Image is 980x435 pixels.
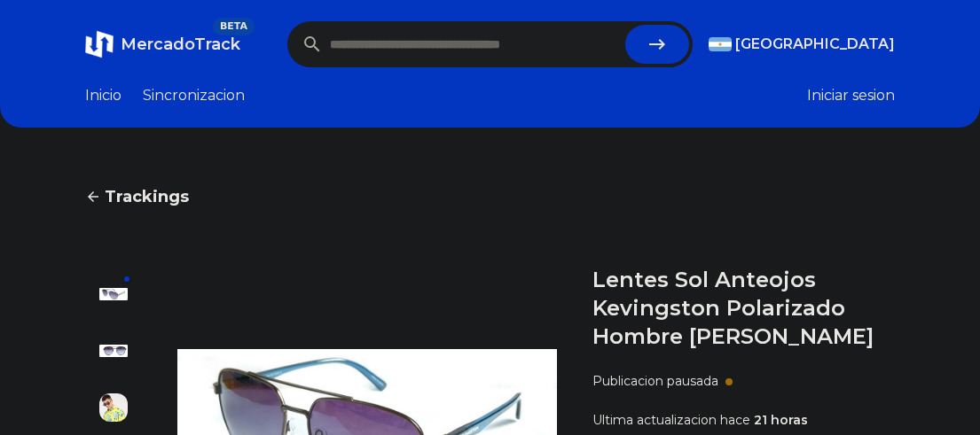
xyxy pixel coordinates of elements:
img: Lentes Sol Anteojos Kevingston Polarizado Hombre Kvn Vincent [99,280,128,308]
img: Lentes Sol Anteojos Kevingston Polarizado Hombre Kvn Vincent [99,337,128,365]
button: [GEOGRAPHIC_DATA] [709,34,895,55]
span: Trackings [105,184,189,209]
img: Lentes Sol Anteojos Kevingston Polarizado Hombre Kvn Vincent [99,393,128,422]
a: MercadoTrackBETA [85,30,240,58]
span: 21 horas [754,412,808,428]
a: Inicio [85,85,122,106]
span: Ultima actualizacion hace [592,412,750,428]
a: Trackings [85,184,895,209]
a: Sincronizacion [143,85,245,106]
img: MercadoTrack [85,30,114,58]
span: [GEOGRAPHIC_DATA] [735,34,895,55]
h1: Lentes Sol Anteojos Kevingston Polarizado Hombre [PERSON_NAME] [592,266,895,351]
p: Publicacion pausada [592,372,718,390]
span: MercadoTrack [121,35,240,54]
img: Argentina [709,37,732,51]
button: Iniciar sesion [807,85,895,106]
span: BETA [213,18,255,35]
